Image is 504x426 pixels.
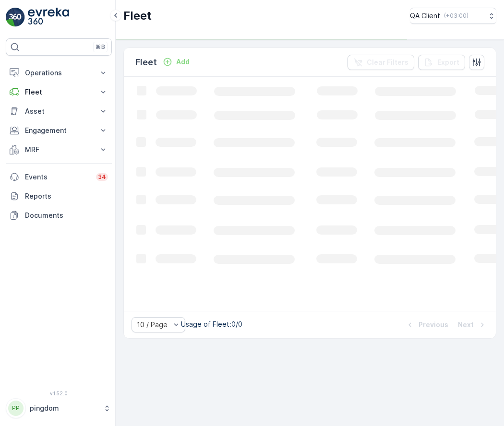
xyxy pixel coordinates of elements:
[25,126,93,135] p: Engagement
[25,191,108,201] p: Reports
[6,187,112,206] a: Reports
[96,43,105,51] p: ⌘B
[348,55,414,70] button: Clear Filters
[6,140,112,159] button: MRF
[6,83,112,102] button: Fleet
[123,8,152,24] p: Fleet
[6,102,112,121] button: Asset
[6,206,112,225] a: Documents
[25,172,90,182] p: Events
[28,8,69,27] img: logo_light-DOdMpM7g.png
[6,8,25,27] img: logo
[437,58,459,67] p: Export
[6,121,112,140] button: Engagement
[6,390,112,396] span: v 1.52.0
[159,56,193,68] button: Add
[6,398,112,418] button: PPpingdom
[410,8,496,24] button: QA Client(+03:00)
[418,55,465,70] button: Export
[6,167,112,187] a: Events34
[135,56,157,69] p: Fleet
[410,11,440,21] p: QA Client
[30,403,98,413] p: pingdom
[458,320,474,330] p: Next
[181,319,242,329] p: Usage of Fleet : 0/0
[457,319,488,331] button: Next
[25,211,108,220] p: Documents
[25,68,93,78] p: Operations
[25,145,93,154] p: MRF
[6,63,112,83] button: Operations
[25,106,93,116] p: Asset
[8,401,24,416] div: PP
[176,57,190,67] p: Add
[25,87,93,97] p: Fleet
[367,58,408,67] p: Clear Filters
[444,12,468,20] p: ( +03:00 )
[98,173,106,181] p: 34
[419,320,448,330] p: Previous
[404,319,449,331] button: Previous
